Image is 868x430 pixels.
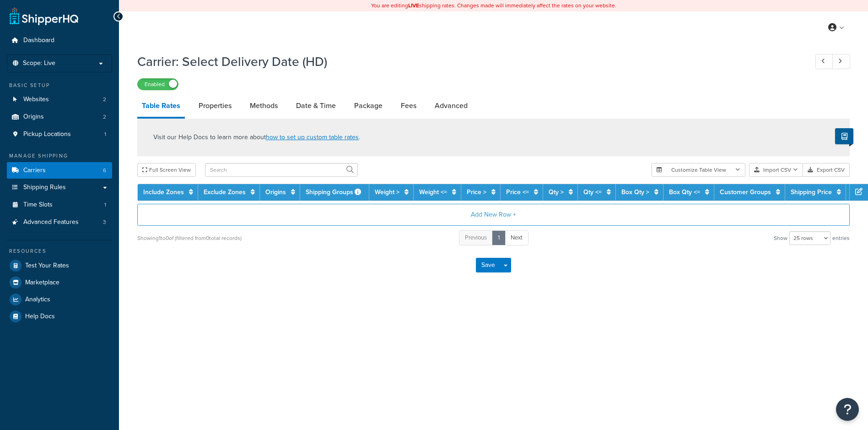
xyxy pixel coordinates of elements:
a: Package [350,95,387,117]
label: Enabled [138,79,178,90]
div: Showing 1 to 0 of (filtered from 0 total records) [137,232,242,245]
span: Time Slots [23,201,53,209]
span: Advanced Features [23,218,79,226]
h1: Carrier: Select Delivery Date (HD) [137,53,798,71]
a: Origins [265,187,286,197]
a: Methods [245,95,282,117]
a: Box Qty <= [669,187,700,197]
li: Advanced Features [7,214,112,231]
span: Origins [23,113,44,121]
span: Analytics [25,296,50,304]
button: Export CSV [803,163,850,177]
li: Carriers [7,162,112,179]
div: Manage Shipping [7,152,112,160]
a: Date & Time [291,95,340,117]
a: Include Zones [143,187,184,197]
input: Search [205,163,358,177]
li: Origins [7,109,112,125]
a: Marketplace [7,274,112,291]
button: Open Resource Center [836,398,859,421]
a: Table Rates [137,95,185,119]
a: Origins2 [7,109,112,125]
th: Shipping Groups [300,184,369,201]
a: Shipping Price [791,187,832,197]
button: Import CSV [749,163,803,177]
a: Box Qty > [621,187,649,197]
button: Full Screen View [137,163,196,177]
a: Next [505,230,528,245]
a: Analytics [7,291,112,308]
li: Websites [7,91,112,108]
a: Advanced [430,95,472,117]
span: 6 [103,167,106,174]
li: Pickup Locations [7,126,112,143]
a: Price <= [506,187,529,197]
a: Websites2 [7,91,112,108]
b: LIVE [408,1,419,10]
a: Next Record [832,54,850,69]
span: Test Your Rates [25,262,69,270]
span: Next [511,233,523,242]
p: Visit our Help Docs to learn more about . [153,132,360,142]
a: Shipping Rules [7,179,112,196]
span: Shipping Rules [23,184,66,191]
a: Advanced Features3 [7,214,112,231]
span: 2 [103,113,106,121]
span: 2 [103,96,106,103]
a: Price > [467,187,486,197]
a: Time Slots1 [7,196,112,213]
a: Weight <= [419,187,447,197]
a: Pickup Locations1 [7,126,112,143]
span: Pickup Locations [23,131,71,138]
span: Previous [465,233,487,242]
a: Test Your Rates [7,257,112,274]
a: Carriers6 [7,162,112,179]
a: 1 [492,230,506,245]
a: Properties [194,95,236,117]
a: Weight > [375,187,399,197]
span: Help Docs [25,313,55,321]
button: Show Help Docs [835,128,853,144]
li: Time Slots [7,196,112,213]
span: Carriers [23,167,46,174]
button: Customize Table View [652,163,745,177]
div: Basic Setup [7,82,112,89]
div: Resources [7,247,112,255]
a: Customer Groups [720,187,771,197]
a: Qty <= [583,187,602,197]
span: 1 [104,131,106,138]
a: Previous [459,230,493,245]
a: Qty > [549,187,564,197]
button: Save [476,258,501,272]
span: 1 [104,201,106,209]
a: Fees [396,95,421,117]
button: Add New Row + [137,204,850,226]
span: 3 [103,218,106,226]
span: Websites [23,96,49,103]
a: Help Docs [7,308,112,325]
span: entries [832,232,850,245]
span: Dashboard [23,37,54,44]
span: Show [774,232,787,245]
a: Previous Record [815,54,833,69]
a: how to set up custom table rates [266,132,359,142]
a: Dashboard [7,32,112,49]
span: Marketplace [25,279,59,287]
span: Scope: Live [23,60,55,67]
a: Exclude Zones [204,187,246,197]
